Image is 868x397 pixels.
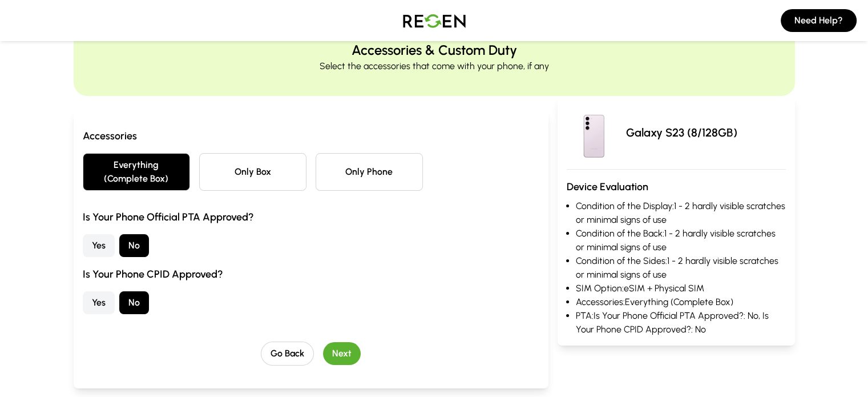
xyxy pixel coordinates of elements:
[567,105,621,160] img: Galaxy S23
[626,125,737,141] p: Galaxy S23 (8/128GB)
[576,227,786,254] li: Condition of the Back: 1 - 2 hardly visible scratches or minimal signs of use
[576,254,786,282] li: Condition of the Sides: 1 - 2 hardly visible scratches or minimal signs of use
[394,5,474,37] img: Logo
[261,342,314,366] button: Go Back
[83,291,115,314] button: Yes
[119,234,149,257] button: No
[576,282,786,295] li: SIM Option: eSIM + Physical SIM
[567,179,786,195] h3: Device Evaluation
[83,128,539,144] h3: Accessories
[576,295,786,309] li: Accessories: Everything (Complete Box)
[576,199,786,227] li: Condition of the Display: 1 - 2 hardly visible scratches or minimal signs of use
[119,291,149,314] button: No
[320,59,549,73] p: Select the accessories that come with your phone, if any
[199,153,306,191] button: Only Box
[316,153,423,191] button: Only Phone
[83,234,115,257] button: Yes
[83,209,539,225] h3: Is Your Phone Official PTA Approved?
[323,342,361,365] button: Next
[83,153,190,191] button: Everything (Complete Box)
[83,266,539,282] h3: Is Your Phone CPID Approved?
[576,309,786,336] li: PTA: Is Your Phone Official PTA Approved?: No, Is Your Phone CPID Approved?: No
[781,9,857,32] button: Need Help?
[352,41,517,59] h2: Accessories & Custom Duty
